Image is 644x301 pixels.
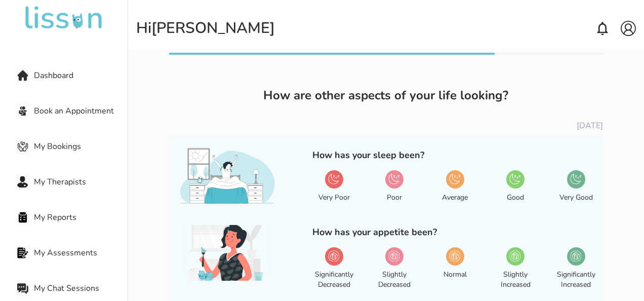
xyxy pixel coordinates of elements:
span: My Chat Sessions [34,282,128,294]
img: My Chat Sessions [17,283,28,294]
div: Very Good [559,193,593,203]
div: Significantly Decreased [315,270,353,290]
span: My Reports [34,211,128,223]
img: undefined [23,6,104,30]
div: Good [507,193,524,203]
img: image [570,250,581,261]
img: image [177,148,278,204]
img: image [509,173,520,184]
img: image [177,225,278,281]
img: image [449,250,460,261]
div: How has your appetite been? [312,225,594,239]
span: My Assessments [34,247,128,259]
img: image [509,250,520,261]
img: My Therapists [17,176,28,187]
div: Slightly Increased [498,270,533,290]
div: How are other aspects of your life looking? [169,87,602,103]
img: My Reports [17,212,28,223]
div: Significantly Increased [557,270,595,290]
img: account.svg [621,21,636,36]
img: My Assessments [17,247,28,258]
div: Slightly Decreased [377,270,412,290]
img: Dashboard [17,70,28,81]
img: Book an Appointment [17,105,28,117]
img: My Bookings [17,141,28,152]
img: image [388,250,399,261]
img: image [449,173,460,184]
img: image [570,173,581,184]
div: Poor [387,193,402,203]
span: Dashboard [34,69,128,82]
div: Average [442,193,468,203]
span: My Bookings [34,140,128,153]
div: Very Poor [318,193,350,203]
div: [DATE] [169,120,602,132]
img: image [388,173,399,184]
img: image [328,250,339,261]
div: Hi [PERSON_NAME] [136,19,275,37]
span: Book an Appointment [34,105,128,117]
span: My Therapists [34,176,128,188]
div: How has your sleep been? [312,148,594,162]
img: image [328,173,339,184]
div: Normal [444,270,467,280]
